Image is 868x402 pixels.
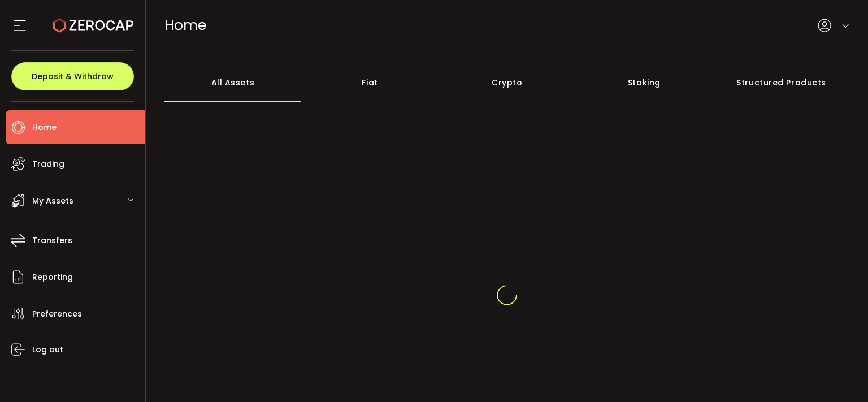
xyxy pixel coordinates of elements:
div: Crypto [439,63,576,102]
div: Structured Products [713,63,850,102]
div: Fiat [301,63,439,102]
span: Log out [32,342,63,358]
span: Trading [32,156,64,172]
span: Preferences [32,306,82,322]
div: All Assets [164,63,302,102]
span: Reporting [32,269,73,286]
button: Deposit & Withdraw [11,62,134,90]
span: Transfers [32,232,72,249]
div: Staking [576,63,713,102]
span: Home [164,15,206,35]
span: My Assets [32,193,73,209]
span: Deposit & Withdraw [32,72,114,80]
span: Home [32,119,57,136]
